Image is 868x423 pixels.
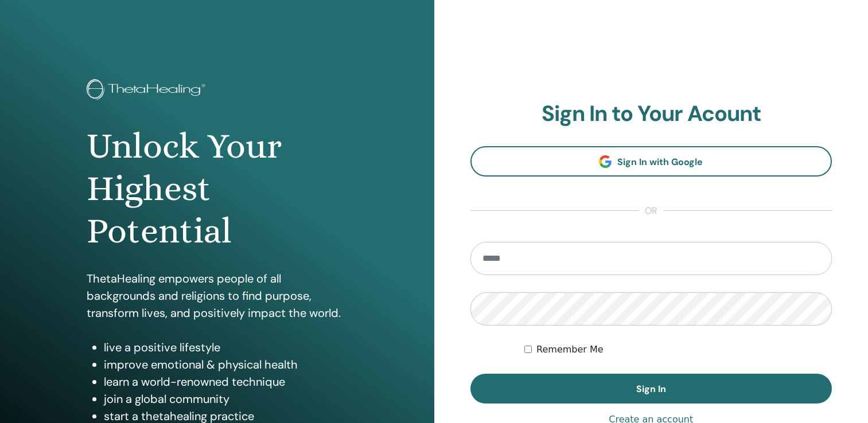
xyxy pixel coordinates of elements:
[104,373,347,390] li: learn a world-renowned technique
[87,270,347,322] p: ThetaHealing empowers people of all backgrounds and religions to find purpose, transform lives, a...
[639,204,663,218] span: or
[470,374,832,404] button: Sign In
[104,390,347,408] li: join a global community
[104,339,347,356] li: live a positive lifestyle
[87,125,347,253] h1: Unlock Your Highest Potential
[470,146,832,177] a: Sign In with Google
[524,343,832,357] div: Keep me authenticated indefinitely or until I manually logout
[536,343,604,357] label: Remember Me
[636,383,666,395] span: Sign In
[470,101,832,127] h2: Sign In to Your Acount
[104,356,347,373] li: improve emotional & physical health
[617,156,703,168] span: Sign In with Google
